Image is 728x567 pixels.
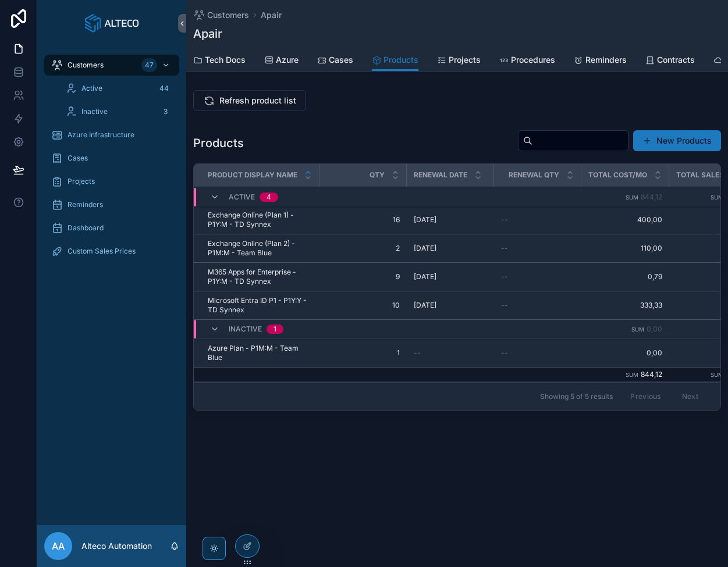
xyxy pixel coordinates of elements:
span: AA [52,539,65,553]
small: Sum [711,372,723,378]
span: M365 Apps for Enterprise - P1Y:M - TD Synnex [208,268,312,286]
a: -- [501,301,574,310]
a: Cases [44,148,179,169]
a: Cases [317,49,353,73]
span: -- [501,348,508,358]
span: Customers [68,60,104,70]
a: [DATE] [414,215,487,224]
a: Active44 [58,78,179,99]
span: Showing 5 of 5 results [540,392,613,401]
span: [DATE] [414,215,436,224]
a: Reminders [44,194,179,215]
span: Renewal date [414,170,467,180]
span: Products [383,54,418,66]
span: Active [81,84,102,93]
span: 844,12 [641,370,662,379]
a: Contracts [645,49,695,73]
a: Custom Sales Prices [44,241,179,262]
a: 400,00 [588,215,662,224]
span: Customers [207,9,249,21]
a: Azure [264,49,299,73]
span: Dashboard [68,223,104,233]
span: Cases [68,154,88,163]
a: Customers47 [44,55,179,76]
div: 47 [141,58,157,72]
a: 1 [326,348,400,358]
div: scrollable content [37,47,186,277]
a: Inactive3 [58,101,179,122]
p: Alteco Automation [81,540,152,552]
a: -- [501,348,574,358]
a: 10 [326,301,400,310]
a: Reminders [574,49,627,73]
a: Exchange Online (Plan 1) - P1Y:M - TD Synnex [208,211,312,229]
div: 3 [158,105,172,119]
a: Azure Plan - P1M:M - Team Blue [208,344,312,362]
span: Contracts [657,54,695,66]
a: 16 [326,215,400,224]
a: 0,00 [588,348,662,358]
a: Exchange Online (Plan 2) - P1M:M - Team Blue [208,239,312,258]
span: Custom Sales Prices [68,247,136,256]
span: Reminders [68,200,103,209]
span: Refresh product list [219,95,296,106]
span: Inactive [81,107,108,116]
button: Refresh product list [193,90,306,111]
span: Qty [370,170,385,180]
small: Sum [626,194,638,201]
a: Projects [44,171,179,192]
a: -- [414,348,487,358]
a: Customers [193,9,249,21]
a: [DATE] [414,301,487,310]
h1: Products [193,135,244,151]
a: 333,33 [588,301,662,310]
span: -- [414,348,421,358]
div: 44 [156,81,172,95]
span: [DATE] [414,301,436,310]
span: Cases [329,54,353,66]
a: -- [501,244,574,253]
span: -- [501,301,508,310]
a: 9 [326,272,400,281]
a: [DATE] [414,244,487,253]
a: Products [372,49,418,72]
span: Projects [449,54,481,66]
span: [DATE] [414,272,436,281]
span: -- [501,215,508,224]
span: 2 [326,244,400,253]
span: [DATE] [414,244,436,253]
span: Active [229,192,255,202]
a: Projects [437,49,481,73]
span: Product display name [208,170,297,180]
span: Azure Infrastructure [68,130,134,140]
a: Microsoft Entra ID P1 - P1Y:Y - TD Synnex [208,296,312,315]
button: New Products [633,130,721,151]
a: Tech Docs [193,49,246,73]
a: -- [501,215,574,224]
span: Reminders [585,54,627,66]
span: 110,00 [588,244,662,253]
div: 1 [274,324,276,334]
a: [DATE] [414,272,487,281]
img: App logo [85,14,139,33]
a: 0,79 [588,272,662,281]
span: -- [501,272,508,281]
small: Sum [626,372,638,378]
span: Inactive [229,324,262,334]
h1: Apair [193,26,222,42]
span: 844,12 [641,192,662,201]
span: Total cost/Mo [588,170,647,180]
a: Azure Infrastructure [44,124,179,145]
span: Apair [261,9,282,21]
span: Tech Docs [205,54,246,66]
div: 4 [267,192,271,202]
